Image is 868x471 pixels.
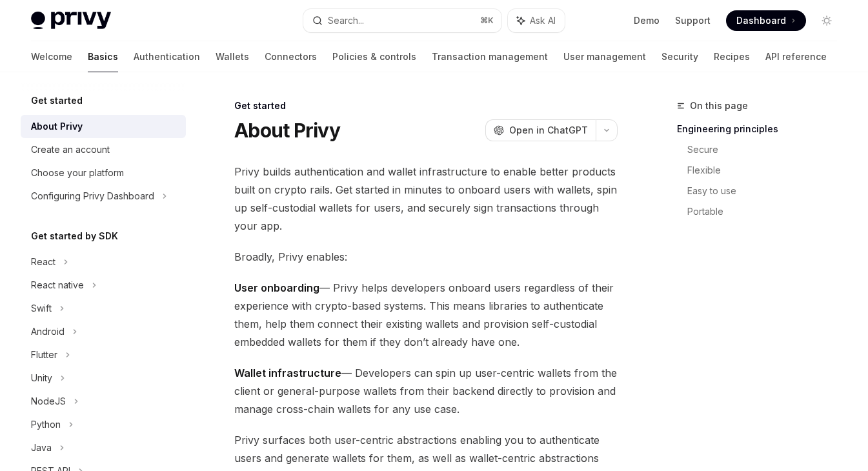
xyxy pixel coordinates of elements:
[31,277,84,293] div: React native
[234,281,319,294] strong: User onboarding
[88,41,118,72] a: Basics
[432,41,548,72] a: Transaction management
[31,440,52,456] div: Java
[31,324,65,339] div: Android
[234,248,618,266] span: Broadly, Privy enables:
[234,119,340,142] h1: About Privy
[31,93,83,108] h5: Get started
[634,14,660,27] a: Demo
[31,394,66,409] div: NodeJS
[234,163,618,235] span: Privy builds authentication and wallet infrastructure to enable better products built on crypto r...
[31,417,61,432] div: Python
[687,181,847,201] a: Easy to use
[31,12,111,30] img: light logo
[303,9,502,32] button: Search...⌘K
[816,10,837,31] button: Toggle dark mode
[332,41,416,72] a: Policies & controls
[480,15,494,26] span: ⌘ K
[509,124,588,137] span: Open in ChatGPT
[21,138,186,161] a: Create an account
[234,279,618,351] span: — Privy helps developers onboard users regardless of their experience with crypto-based systems. ...
[31,301,52,316] div: Swift
[31,228,118,244] h5: Get started by SDK
[31,165,124,181] div: Choose your platform
[675,14,711,27] a: Support
[31,119,83,134] div: About Privy
[31,347,57,363] div: Flutter
[31,41,72,72] a: Welcome
[530,14,556,27] span: Ask AI
[31,142,110,157] div: Create an account
[328,13,364,28] div: Search...
[31,254,56,270] div: React
[687,160,847,181] a: Flexible
[714,41,750,72] a: Recipes
[216,41,249,72] a: Wallets
[234,364,618,418] span: — Developers can spin up user-centric wallets from the client or general-purpose wallets from the...
[485,119,596,141] button: Open in ChatGPT
[563,41,646,72] a: User management
[21,161,186,185] a: Choose your platform
[736,14,786,27] span: Dashboard
[687,201,847,222] a: Portable
[31,370,52,386] div: Unity
[677,119,847,139] a: Engineering principles
[687,139,847,160] a: Secure
[508,9,565,32] button: Ask AI
[234,366,341,379] strong: Wallet infrastructure
[661,41,698,72] a: Security
[234,99,618,112] div: Get started
[21,115,186,138] a: About Privy
[690,98,748,114] span: On this page
[134,41,200,72] a: Authentication
[765,41,827,72] a: API reference
[726,10,806,31] a: Dashboard
[265,41,317,72] a: Connectors
[31,188,154,204] div: Configuring Privy Dashboard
